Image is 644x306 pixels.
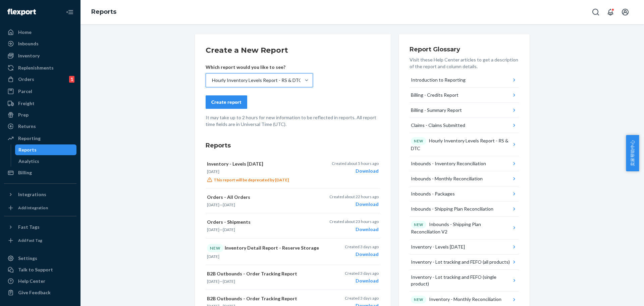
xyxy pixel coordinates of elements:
img: Flexport logo [7,9,36,15]
p: — [207,202,320,208]
p: It may take up to 2 hours for new information to be reflected in reports. All report time fields ... [206,114,380,128]
a: Orders1 [4,74,76,85]
p: Created 3 days ago [345,295,379,301]
a: Analytics [15,156,77,167]
button: Give Feedback [4,287,76,298]
time: [DATE] [207,254,219,259]
div: Hourly Inventory Levels Report - RS & DTC [411,137,511,152]
div: Prep [18,112,29,118]
p: Created 3 days ago [345,270,379,276]
p: NEW [414,222,423,227]
a: Settings [4,253,76,264]
div: Inbounds - Inventory Reconciliation [411,160,486,167]
button: Integrations [4,189,76,200]
div: Reports [18,146,37,153]
div: Inbounds - Monthly Reconciliation [411,175,483,182]
button: Billing - Credits Report [410,88,519,103]
button: Close Navigation [63,5,76,19]
div: Talk to Support [18,266,53,273]
button: Fast Tags [4,222,76,232]
h3: Report Glossary [410,45,519,54]
button: Inventory - Levels [DATE][DATE]This report will be deprecated by [DATE]Created about 5 hours agoD... [206,155,380,188]
button: NEWInventory Detail Report - Reserve Storage[DATE]Created 3 days agoDownload [206,238,380,265]
button: Introduction to Reporting [410,73,519,88]
h3: Reports [206,141,380,150]
p: — [207,227,320,232]
time: [DATE] [207,202,219,207]
div: Inventory - Lot tracking and FEFO (single product) [411,274,511,287]
button: NEWHourly Inventory Levels Report - RS & DTC [410,133,519,156]
button: Open Search Box [589,5,602,19]
div: Inbounds [18,40,39,47]
div: Inbounds - Shipping Plan Reconciliation [411,206,493,212]
button: Inventory - Lot tracking and FEFO (single product) [410,270,519,292]
button: Open notifications [604,5,617,19]
div: Integrations [18,191,46,198]
p: NEW [414,297,423,302]
p: Which report would you like to see? [206,64,313,71]
div: Freight [18,100,35,107]
a: Home [4,27,76,38]
p: Created about 23 hours ago [329,219,379,224]
button: Inbounds - Packages [410,186,519,202]
time: [DATE] [223,227,235,232]
a: Billing [4,167,76,178]
button: Inbounds - Inventory Reconciliation [410,156,519,171]
div: Billing [18,169,32,176]
p: Inventory - Levels [DATE] [207,161,320,167]
p: Visit these Help Center articles to get a description of the report and column details. [410,56,519,70]
button: B2B Outbounds - Order Tracking Report[DATE]—[DATE]Created 3 days agoDownload [206,265,380,290]
a: Inbounds [4,38,76,49]
a: Returns [4,121,76,132]
div: Download [329,226,379,233]
div: Replenishments [18,64,54,71]
p: Orders - All Orders [207,194,320,201]
p: NEW [414,138,423,144]
div: Inbounds - Packages [411,190,455,197]
h2: Create a New Report [206,45,380,56]
button: Open account menu [619,5,632,19]
button: Billing - Summary Report [410,103,519,118]
div: Parcel [18,88,32,95]
time: [DATE] [223,202,235,207]
div: Inventory - Monthly Reconciliation [411,296,501,304]
a: Add Fast Tag [4,235,76,246]
div: Orders [18,76,34,83]
a: Inventory [4,50,76,61]
p: B2B Outbounds - Order Tracking Report [207,295,320,302]
time: [DATE] [207,169,219,174]
div: Add Fast Tag [18,237,42,243]
button: Create report [206,95,247,109]
div: Introduction to Reporting [411,77,466,83]
div: Inventory [18,52,40,59]
div: Add Integration [18,205,48,211]
button: NEWInbounds - Shipping Plan Reconciliation V2 [410,217,519,240]
div: Home [18,29,32,36]
time: [DATE] [207,279,219,284]
div: Analytics [18,158,39,165]
button: Inbounds - Shipping Plan Reconciliation [410,202,519,217]
button: Claims - Claims Submitted [410,118,519,133]
p: B2B Outbounds - Order Tracking Report [207,270,320,277]
div: 1 [69,76,74,83]
ol: breadcrumbs [86,2,122,22]
div: Claims - Claims Submitted [411,122,465,129]
div: Billing - Summary Report [411,107,462,114]
button: Inbounds - Monthly Reconciliation [410,171,519,186]
button: 卖家帮助中心 [626,135,639,171]
a: Help Center [4,276,76,287]
time: [DATE] [223,279,235,284]
div: Returns [18,123,36,130]
div: Download [329,201,379,208]
a: Freight [4,98,76,109]
div: Download [345,277,379,284]
div: Give Feedback [18,289,51,296]
time: [DATE] [207,227,219,232]
div: Inventory - Levels [DATE] [411,244,465,250]
p: Created 3 days ago [345,244,379,250]
a: Parcel [4,86,76,97]
div: Inventory - Lot tracking and FEFO (all products) [411,259,510,265]
p: Created about 5 hours ago [332,161,379,166]
a: Talk to Support [4,264,76,275]
div: Download [332,168,379,174]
